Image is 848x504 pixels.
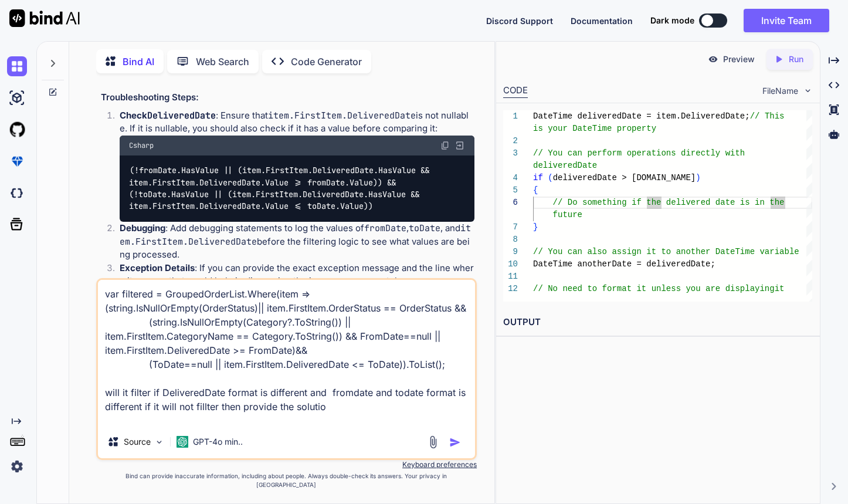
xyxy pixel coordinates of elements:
strong: Exception Details [120,262,195,273]
code: item.FirstItem.DeliveredDate [120,222,471,248]
span: deliveredDate > [DOMAIN_NAME] [553,173,696,182]
img: GPT-4o mini [177,436,188,448]
span: Csharp [129,141,154,150]
code: toDate [409,222,440,234]
p: Run [789,53,803,65]
img: attachment [426,435,440,449]
div: 1 [503,110,518,123]
code: item.FirstItem.DeliveredDate [268,110,416,121]
img: preview [708,54,718,65]
img: Bind AI [9,9,80,27]
span: } [533,222,538,232]
div: 4 [503,172,518,184]
p: GPT-4o min.. [193,436,243,448]
img: chevron down [803,86,813,96]
div: 6 [503,197,518,209]
div: 12 [503,283,518,295]
p: Bind can provide inaccurate information, including about people. Always double-check its answers.... [96,472,477,489]
div: 2 [503,135,518,147]
span: it [775,284,785,293]
img: Pick Models [154,437,164,447]
span: FileName [762,85,798,97]
div: 9 [503,246,518,258]
img: ai-studio [7,88,27,108]
p: Bind AI [123,55,154,69]
div: 5 [503,184,518,197]
p: Keyboard preferences [96,460,477,469]
code: (!fromDate.HasValue || (item.FirstItem.DeliveredDate.HasValue && item.FirstItem.DeliveredDate.Val... [129,164,435,212]
span: is your DateTime property [533,124,656,133]
div: 10 [503,258,518,270]
img: premium [7,151,27,171]
img: darkCloudIdeIcon [7,183,27,203]
p: Code Generator [291,55,362,69]
span: able [779,247,799,256]
textarea: var filtered = GroupedOrderList.Where(item => (string.IsNullOrEmpty(OrderStatus)|| item.FirstItem... [98,280,476,425]
img: githubLight [7,120,27,140]
p: Web Search [196,55,249,69]
div: 11 [503,270,518,283]
div: CODE [503,84,528,98]
img: Open in Browser [454,140,465,151]
span: // Do something if the delivered date is in the [553,198,785,207]
span: ( [548,173,552,182]
p: : Add debugging statements to log the values of , , and before the filtering logic to see what va... [120,222,475,262]
span: if [533,173,543,182]
span: ) [696,173,700,182]
button: Discord Support [486,15,553,27]
div: 3 [503,147,518,160]
img: icon [449,437,461,448]
h3: Troubleshooting Steps: [101,91,475,104]
div: 8 [503,234,518,246]
p: : If you can provide the exact exception message and the line where it occurs, that would help in... [120,262,475,288]
p: Source [124,436,151,448]
span: deliveredDate [533,161,597,170]
img: settings [7,456,27,476]
span: DateTime deliveredDate = item.DeliveredDate; [533,111,750,121]
code: DeliveredDate [147,110,216,121]
span: // This [750,111,785,121]
span: // You can perform operations directly with [533,148,745,158]
img: chat [7,56,27,76]
h2: OUTPUT [496,309,820,336]
button: Documentation [571,15,633,27]
span: // You can also assign it to another DateTime vari [533,247,779,256]
code: fromDate [364,222,406,234]
span: Dark mode [650,15,694,26]
span: Discord Support [486,16,553,26]
span: // No need to format it unless you are displaying [533,284,775,293]
img: copy [440,141,450,150]
span: { [533,185,538,195]
span: future [553,210,582,219]
button: Invite Team [744,9,829,32]
span: Documentation [571,16,633,26]
div: 7 [503,221,518,234]
span: DateTime anotherDate = deliveredDate; [533,259,715,269]
p: Preview [723,53,755,65]
strong: Check [120,110,216,121]
strong: Debugging [120,222,165,234]
p: : Ensure that is not nullable. If it is nullable, you should also check if it has a value before ... [120,109,475,136]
